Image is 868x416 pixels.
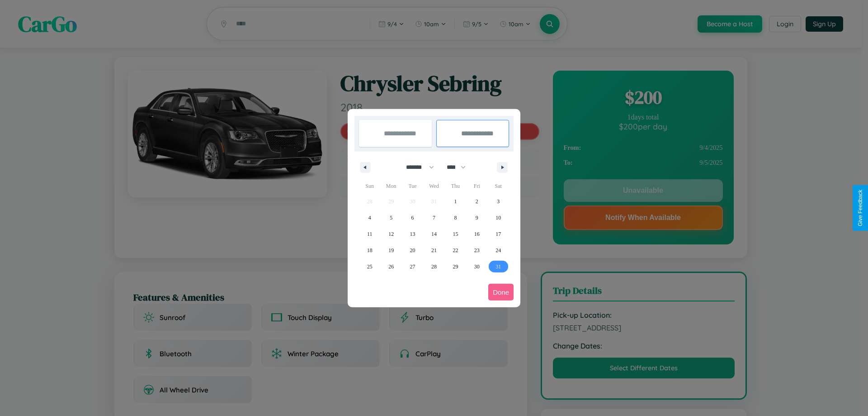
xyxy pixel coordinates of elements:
span: 19 [388,242,394,258]
button: 23 [466,242,487,258]
span: 3 [497,193,500,210]
button: 11 [359,226,380,242]
button: 18 [359,242,380,258]
span: 9 [476,210,478,226]
button: 17 [488,226,509,242]
button: 31 [488,258,509,275]
button: 7 [423,210,444,226]
span: 21 [431,242,437,258]
span: Thu [445,179,466,193]
button: 13 [402,226,423,242]
span: 6 [411,210,414,226]
button: 2 [466,193,487,210]
span: Fri [466,179,487,193]
span: Mon [380,179,401,193]
button: 8 [445,210,466,226]
button: 27 [402,258,423,275]
button: 12 [380,226,401,242]
span: 26 [388,258,394,275]
span: 10 [495,210,501,226]
span: 27 [410,258,415,275]
button: 4 [359,210,380,226]
button: 9 [466,210,487,226]
span: 23 [474,242,480,258]
button: 25 [359,258,380,275]
span: 22 [453,242,458,258]
span: 16 [474,226,480,242]
button: 3 [488,193,509,210]
button: 14 [423,226,444,242]
span: 24 [495,242,501,258]
span: Sun [359,179,380,193]
span: 15 [453,226,458,242]
button: 21 [423,242,444,258]
span: 7 [433,210,435,226]
button: 6 [402,210,423,226]
span: 8 [454,210,457,226]
button: 22 [445,242,466,258]
button: 10 [488,210,509,226]
span: 25 [367,258,373,275]
button: 1 [445,193,466,210]
span: Sat [488,179,509,193]
span: 1 [454,193,457,210]
span: 4 [368,210,371,226]
span: 2 [476,193,478,210]
button: 29 [445,258,466,275]
div: Give Feedback [857,190,863,226]
span: 11 [367,226,373,242]
span: 18 [367,242,373,258]
span: 14 [431,226,437,242]
span: 5 [390,210,392,226]
button: 5 [380,210,401,226]
span: Wed [423,179,444,193]
span: 28 [431,258,437,275]
span: 29 [453,258,458,275]
button: 19 [380,242,401,258]
button: 30 [466,258,487,275]
button: 26 [380,258,401,275]
span: 13 [410,226,415,242]
button: 16 [466,226,487,242]
button: 15 [445,226,466,242]
span: 17 [495,226,501,242]
button: 20 [402,242,423,258]
span: 12 [388,226,394,242]
button: 28 [423,258,444,275]
span: Tue [402,179,423,193]
button: Done [488,284,514,301]
span: 31 [495,258,501,275]
span: 30 [474,258,480,275]
button: 24 [488,242,509,258]
span: 20 [410,242,415,258]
